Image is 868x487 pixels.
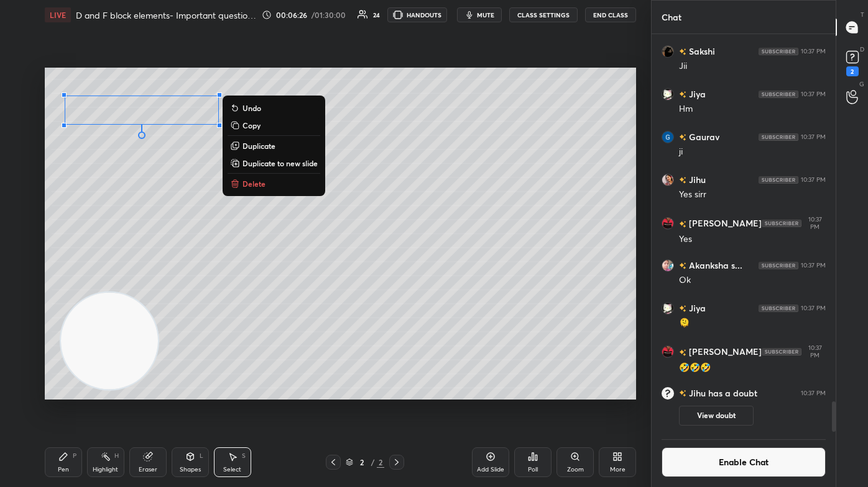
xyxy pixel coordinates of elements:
[228,118,320,133] button: Copy
[45,7,71,22] div: LIVE
[679,134,686,141] img: no-rating-badge.077c3623.svg
[846,66,859,76] div: 2
[228,101,320,115] button: Undo
[679,388,686,399] img: no-rating-badge.077c3623.svg
[859,79,864,89] p: G
[457,7,502,22] button: mute
[679,177,686,184] img: no-rating-badge.077c3623.svg
[679,48,686,55] img: no-rating-badge.077c3623.svg
[662,259,674,272] img: a9fd863a511b4770bd8d201d260aa2ce.jpg
[706,388,757,399] span: has a doubt
[686,302,706,315] h6: Jiya
[679,233,826,246] div: Yes
[223,467,241,473] div: Select
[679,349,686,356] img: no-rating-badge.077c3623.svg
[477,11,494,19] span: mute
[801,91,826,98] div: 10:37 PM
[759,262,798,269] img: 4P8fHbbgJtejmAAAAAElFTkSuQmCC
[679,189,826,201] div: Yes sirr
[662,447,826,477] button: Enable Chat
[371,458,374,466] div: /
[76,9,257,21] h4: D and F block elements- Important questions 💥
[759,305,798,312] img: 4P8fHbbgJtejmAAAAAElFTkSuQmCC
[662,217,674,230] img: 3b74814007084c96a125c955ceff837d.jpg
[679,103,826,115] div: Hm
[228,156,320,171] button: Duplicate to new slide
[242,120,261,130] p: Copy
[861,10,864,19] p: T
[228,138,320,153] button: Duplicate
[377,457,384,468] div: 2
[804,344,826,359] div: 10:37 PM
[860,45,864,54] p: D
[679,60,826,73] div: Jii
[801,48,826,55] div: 10:37 PM
[509,7,578,22] button: CLASS SETTINGS
[686,259,742,272] h6: Akanksha s...
[114,453,119,459] div: H
[242,103,261,113] p: Undo
[662,131,674,143] img: 3
[567,467,584,473] div: Zoom
[801,390,826,397] div: 10:37 PM
[652,1,691,34] p: Chat
[662,174,674,186] img: e017b176cf114173a375bdd02194cb89.jpg
[662,88,674,101] img: 4c2a8d63037c40f99028888e20b6ebc4.jpg
[662,302,674,315] img: 4c2a8d63037c40f99028888e20b6ebc4.jpg
[58,467,69,473] div: Pen
[762,220,801,227] img: 4P8fHbbgJtejmAAAAAElFTkSuQmCC
[679,362,826,374] div: 🤣🤣🤣
[180,467,201,473] div: Shapes
[242,158,318,168] p: Duplicate to new slide
[759,133,798,141] img: 4P8fHbbgJtejmAAAAAElFTkSuQmCC
[804,216,826,231] div: 10:37 PM
[679,91,686,98] img: no-rating-badge.077c3623.svg
[762,348,801,355] img: 4P8fHbbgJtejmAAAAAElFTkSuQmCC
[686,217,762,230] h6: [PERSON_NAME]
[801,305,826,312] div: 10:37 PM
[610,467,626,473] div: More
[228,176,320,191] button: Delete
[679,274,826,287] div: Ok
[387,7,447,22] button: HANDOUTS
[373,12,380,18] div: 24
[686,87,706,101] h6: Jiya
[801,133,826,141] div: 10:37 PM
[759,48,798,55] img: 4P8fHbbgJtejmAAAAAElFTkSuQmCC
[679,262,686,269] img: no-rating-badge.077c3623.svg
[759,91,798,98] img: 4P8fHbbgJtejmAAAAAElFTkSuQmCC
[662,346,674,358] img: 3b74814007084c96a125c955ceff837d.jpg
[662,45,674,58] img: 70e51fa12e204429abbeb9d458be0b97.jpg
[139,467,157,473] div: Eraser
[242,179,265,189] p: Delete
[686,45,715,58] h6: Sakshi
[242,453,246,459] div: S
[73,453,76,459] div: P
[679,305,686,312] img: no-rating-badge.077c3623.svg
[93,467,118,473] div: Highlight
[200,453,203,459] div: L
[686,130,719,143] h6: Gaurav
[801,262,826,269] div: 10:37 PM
[528,467,538,473] div: Poll
[679,406,754,426] button: View doubt
[477,467,504,473] div: Add Slide
[356,458,368,466] div: 2
[686,173,706,186] h6: Jihu
[759,176,798,184] img: 4P8fHbbgJtejmAAAAAElFTkSuQmCC
[801,176,826,184] div: 10:37 PM
[242,141,275,151] p: Duplicate
[686,346,762,359] h6: [PERSON_NAME]
[679,221,686,228] img: no-rating-badge.077c3623.svg
[686,388,706,399] h6: Jihu
[679,317,826,329] div: 🫠
[585,7,636,22] button: End Class
[652,34,836,432] div: grid
[679,146,826,158] div: ji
